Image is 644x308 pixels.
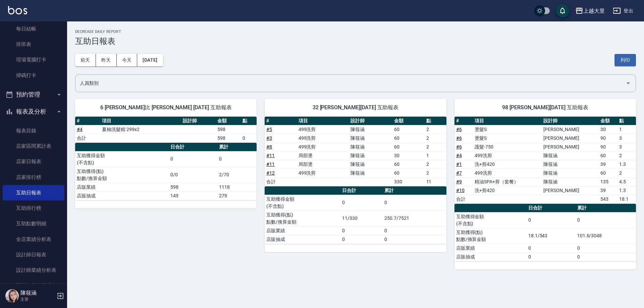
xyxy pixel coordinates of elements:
button: 前天 [75,54,96,66]
button: 報表及分析 [3,103,64,120]
a: #9 [456,179,462,184]
th: 點 [241,117,257,125]
a: #4 [77,127,83,132]
td: 30 [392,151,424,160]
td: 0 [383,235,446,244]
a: #8 [266,144,272,149]
td: [PERSON_NAME] [542,125,599,134]
button: 登出 [610,5,636,17]
td: 60 [392,169,424,177]
td: 0 [527,244,576,252]
td: 543 [599,195,617,203]
table: a dense table [75,143,257,200]
td: 精油SPA+剪（套餐） [473,177,542,186]
a: 排班表 [3,37,64,52]
a: #1 [456,162,462,167]
td: 0 [576,212,636,228]
td: 499洗剪 [297,142,349,151]
th: 日合計 [340,186,383,195]
td: 60 [392,160,424,169]
th: 項目 [297,117,349,125]
td: 0 [383,226,446,235]
td: 0 [527,252,576,261]
td: 60 [392,125,424,134]
th: 累計 [576,204,636,212]
td: 陳筱涵 [349,134,392,142]
td: 11 [425,177,446,186]
a: #3 [266,135,272,141]
td: 279 [217,191,257,200]
td: 洗+剪420 [473,186,542,195]
td: 店販抽成 [265,235,340,244]
th: 設計師 [542,117,599,125]
a: #7 [456,170,462,176]
td: 598 [169,183,217,191]
a: #11 [266,162,275,167]
a: #11 [266,153,275,158]
td: 燙髮S [473,134,542,142]
td: 2 [425,160,446,169]
td: 燙髮S [473,125,542,134]
td: 3 [618,142,636,151]
td: 1118 [217,183,257,191]
img: Person [5,289,19,303]
td: 60 [599,169,617,177]
td: 護髮-750 [473,142,542,151]
th: 金額 [216,117,241,125]
td: 2 [425,134,446,142]
td: 陳筱涵 [349,160,392,169]
th: # [454,117,473,125]
span: 6 [PERSON_NAME]比 [PERSON_NAME] [DATE] 互助報表 [83,104,249,111]
td: 陳筱涵 [542,169,599,177]
td: 互助獲得(點) 點數/換算金額 [265,210,340,226]
td: 0 [576,252,636,261]
td: 店販抽成 [454,252,527,261]
a: #10 [456,188,465,193]
td: 90 [599,142,617,151]
td: 330 [392,177,424,186]
button: 列印 [614,54,636,66]
table: a dense table [265,117,446,186]
td: 0 [169,151,217,167]
button: [DATE] [137,54,163,66]
td: 0 [383,195,446,210]
td: 60 [392,134,424,142]
span: 98 [PERSON_NAME][DATE] 互助報表 [463,104,628,111]
td: 2 [425,142,446,151]
td: 陳筱涵 [542,151,599,160]
button: save [556,4,569,17]
td: 陳筱涵 [542,160,599,169]
a: 全店業績分析表 [3,232,64,247]
td: 合計 [265,177,297,186]
td: 39 [599,160,617,169]
td: 陳筱涵 [542,177,599,186]
td: 陳筱涵 [349,169,392,177]
a: 設計師日報表 [3,247,64,262]
td: 陳筱涵 [349,125,392,134]
td: 互助獲得金額 (不含點) [265,195,340,210]
td: 60 [599,151,617,160]
td: 4.5 [618,177,636,186]
input: 人員名稱 [78,77,623,89]
td: 0 [217,151,257,167]
th: 設計師 [349,117,392,125]
td: 598 [216,125,241,134]
td: 3 [618,134,636,142]
button: 今天 [117,54,138,66]
td: 0/0 [169,167,217,183]
a: #6 [456,144,462,149]
a: 掃碼打卡 [3,68,64,83]
table: a dense table [454,117,636,204]
a: 店家區間累計表 [3,138,64,154]
h2: Decrease Daily Report [75,29,636,34]
td: 陳筱涵 [349,151,392,160]
td: 2 [425,169,446,177]
td: 互助獲得金額 (不含點) [454,212,527,228]
td: 店販業績 [454,244,527,252]
td: 499洗剪 [297,125,349,134]
td: 11/330 [340,210,383,226]
img: Logo [8,6,27,14]
a: #6 [456,127,462,132]
td: 1 [618,125,636,134]
td: 2 [618,151,636,160]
